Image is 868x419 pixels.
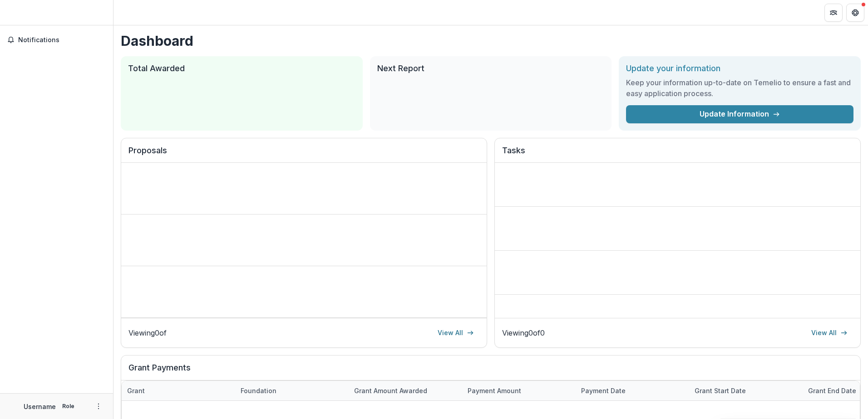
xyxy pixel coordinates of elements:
p: Role [59,402,77,410]
button: Partners [824,4,843,22]
h1: Dashboard [121,33,861,49]
h2: Proposals [128,146,479,163]
button: More [93,401,104,412]
span: Notifications [18,36,106,44]
h2: Next Report [377,63,605,73]
a: Update Information [626,105,853,123]
p: Viewing 0 of [128,327,167,338]
h3: Keep your information up-to-date on Temelio to ensure a fast and easy application process. [626,77,853,99]
h2: Tasks [502,146,853,163]
h2: Total Awarded [128,63,355,73]
p: Username [24,402,56,411]
a: View All [806,326,853,340]
button: Get Help [846,4,864,22]
p: Viewing 0 of 0 [502,327,545,338]
a: View All [432,326,479,340]
h2: Update your information [626,63,853,73]
h2: Grant Payments [128,363,853,380]
button: Notifications [4,33,109,47]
